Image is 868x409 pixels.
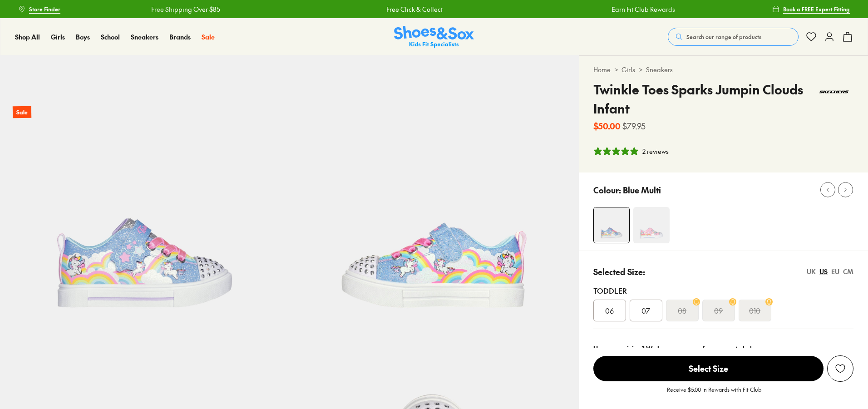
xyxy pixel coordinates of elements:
[815,80,853,104] img: Vendor logo
[76,32,90,42] a: Boys
[646,65,673,74] a: Sneakers
[807,267,816,276] div: UK
[605,305,614,316] span: 06
[827,355,853,382] button: Add to Wishlist
[686,33,761,41] span: Search our range of products
[593,147,669,156] button: 5 stars, 2 ratings
[593,355,824,382] button: Select Size
[819,267,828,276] div: US
[621,65,635,74] a: Girls
[394,26,474,48] a: Shoes & Sox
[593,65,853,74] div: > >
[831,267,839,276] div: EU
[149,5,218,14] a: Free Shipping Over $85
[642,147,669,156] div: 2 reviews
[15,32,40,42] a: Shop All
[641,305,650,316] span: 07
[593,65,611,74] a: Home
[633,207,670,243] img: 4-537557_1
[101,32,120,42] a: School
[29,5,60,13] span: Store Finder
[202,32,215,42] a: Sale
[623,184,661,196] p: Blue Multi
[843,267,853,276] div: CM
[593,184,621,196] p: Colour:
[593,356,824,381] span: Select Size
[622,120,646,132] s: $79.95
[593,285,853,296] div: Toddler
[289,55,578,345] img: 5-537563_1
[385,5,441,14] a: Free Click & Collect
[593,344,853,353] div: Unsure on sizing? We have a range of resources to help
[783,5,850,13] span: Book a FREE Expert Fitting
[13,106,31,118] p: Sale
[131,32,158,42] a: Sneakers
[593,266,645,278] p: Selected Size:
[610,5,673,14] a: Earn Fit Club Rewards
[714,305,723,316] s: 09
[9,348,45,382] iframe: Gorgias live chat messenger
[749,305,760,316] s: 010
[593,120,621,132] b: $50.00
[668,28,799,46] button: Search our range of products
[594,207,629,243] img: 4-537562_1
[772,1,850,17] a: Book a FREE Expert Fitting
[678,305,686,316] s: 08
[593,80,815,118] h4: Twinkle Toes Sparks Jumpin Clouds Infant
[667,385,761,402] p: Receive $5.00 in Rewards with Fit Club
[51,32,65,42] a: Girls
[18,1,60,17] a: Store Finder
[394,26,474,48] img: SNS_Logo_Responsive.svg
[169,32,191,42] a: Brands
